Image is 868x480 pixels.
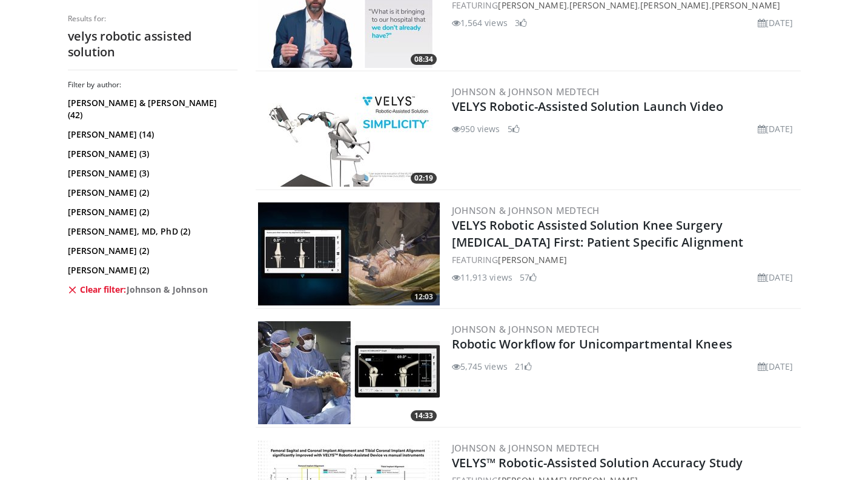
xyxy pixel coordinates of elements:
[452,442,600,454] a: Johnson & Johnson MedTech
[452,271,512,284] li: 11,913 views
[258,202,440,305] img: abe8434e-c392-4864-8b80-6cc2396b85ec.300x170_q85_crop-smart_upscale.jpg
[68,206,234,218] a: [PERSON_NAME] (2)
[452,16,508,29] li: 1,564 views
[68,245,234,257] a: [PERSON_NAME] (2)
[515,16,527,29] li: 3
[452,204,600,216] a: Johnson & Johnson MedTech
[452,253,798,266] div: FEATURING
[452,455,743,471] a: VELYS™ Robotic-Assisted Solution Accuracy Study
[452,85,600,98] a: Johnson & Johnson MedTech
[68,28,237,60] h2: velys robotic assisted solution
[68,187,234,199] a: [PERSON_NAME] (2)
[452,122,500,135] li: 950 views
[68,225,234,238] a: [PERSON_NAME], MD, PhD (2)
[68,14,237,24] p: Results for:
[68,264,234,276] a: [PERSON_NAME] (2)
[498,254,566,265] a: [PERSON_NAME]
[411,410,437,421] span: 14:33
[758,122,793,135] li: [DATE]
[258,202,440,305] a: 12:03
[520,271,537,284] li: 57
[68,128,234,141] a: [PERSON_NAME] (14)
[68,97,234,121] a: [PERSON_NAME] & [PERSON_NAME] (42)
[411,292,437,302] span: 12:03
[515,360,532,373] li: 21
[258,84,440,187] a: 02:19
[258,321,440,424] img: c6830cff-7f4a-4323-a779-485c40836a20.300x170_q85_crop-smart_upscale.jpg
[258,321,440,424] a: 14:33
[758,360,793,373] li: [DATE]
[758,16,793,29] li: [DATE]
[508,122,520,135] li: 5
[452,217,744,250] a: VELYS Robotic Assisted Solution Knee Surgery [MEDICAL_DATA] First: Patient Specific Alignment
[452,98,723,115] a: VELYS Robotic-Assisted Solution Launch Video
[411,54,437,65] span: 08:34
[411,173,437,184] span: 02:19
[68,80,237,90] h3: Filter by author:
[68,284,234,296] a: Clear filter:Johnson & Johnson
[68,148,234,160] a: [PERSON_NAME] (3)
[452,360,508,373] li: 5,745 views
[452,336,732,352] a: Robotic Workflow for Unicompartmental Knees
[68,167,234,179] a: [PERSON_NAME] (3)
[258,84,440,187] img: 8784198c-ed19-45f1-a581-1874fc264df2.300x170_q85_crop-smart_upscale.jpg
[452,323,600,335] a: Johnson & Johnson MedTech
[127,284,208,296] span: Johnson & Johnson
[758,271,793,284] li: [DATE]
